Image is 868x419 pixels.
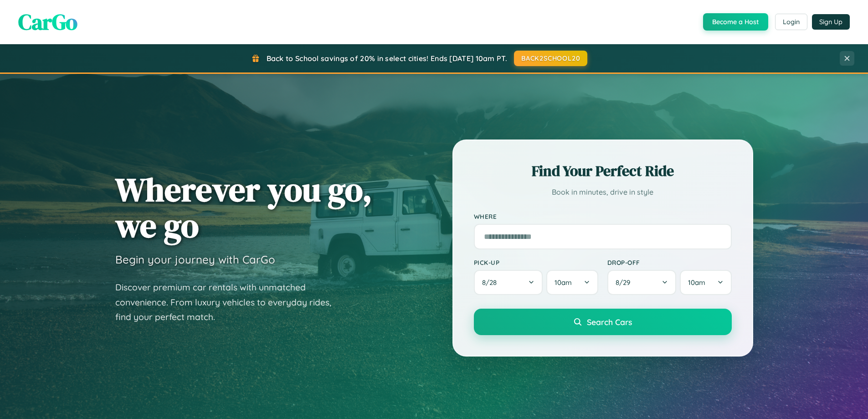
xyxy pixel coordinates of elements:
label: Pick-up [474,259,598,266]
h2: Find Your Perfect Ride [474,161,732,181]
button: Become a Host [703,13,768,31]
h3: Begin your journey with CarGo [115,253,275,266]
button: 10am [680,270,731,295]
p: Book in minutes, drive in style [474,186,732,199]
button: Search Cars [474,309,732,335]
button: Login [775,14,807,30]
span: Back to School savings of 20% in select cities! Ends [DATE] 10am PT. [267,54,507,63]
span: 10am [688,278,705,287]
label: Where [474,212,732,220]
button: Sign Up [812,14,850,30]
h1: Wherever you go, we go [115,171,372,243]
span: Search Cars [587,317,632,327]
span: 10am [555,278,572,287]
span: CarGo [18,7,77,37]
label: Drop-off [607,259,732,266]
button: BACK2SCHOOL20 [514,51,587,66]
span: 8 / 29 [616,278,635,287]
button: 8/29 [607,270,677,295]
p: Discover premium car rentals with unmatched convenience. From luxury vehicles to everyday rides, ... [115,280,343,325]
button: 8/28 [474,270,543,295]
span: 8 / 28 [482,278,501,287]
button: 10am [546,270,598,295]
